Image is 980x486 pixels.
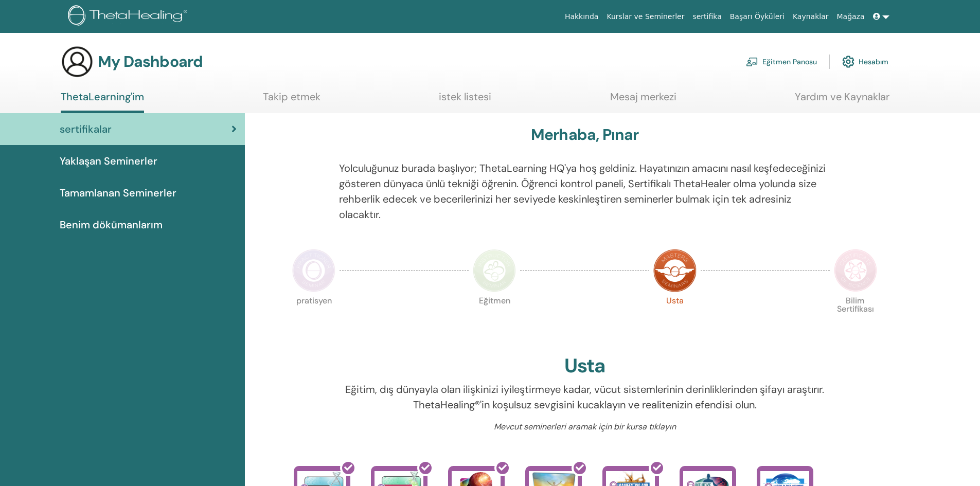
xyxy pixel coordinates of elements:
a: Kurslar ve Seminerler [602,7,688,26]
img: Certificate of Science [834,249,877,292]
img: Master [653,249,697,292]
img: Instructor [473,249,516,292]
a: Mesaj merkezi [610,91,676,111]
span: Yaklaşan Seminerler [60,153,157,169]
p: Eğitim, dış dünyayla olan ilişkinizi iyileştirmeye kadar, vücut sistemlerinin derinliklerinden şi... [339,382,830,412]
p: Yolculuğunuz burada başlıyor; ThetaLearning HQ'ya hoş geldiniz. Hayatınızın amacını nasıl keşfede... [339,160,830,222]
a: ThetaLearning'im [61,91,144,113]
span: Benim dökümanlarım [60,217,163,232]
img: generic-user-icon.jpg [61,45,94,78]
a: Başarı Öyküleri [726,7,789,26]
img: cog.svg [842,53,854,70]
a: Takip etmek [263,91,320,111]
img: chalkboard-teacher.svg [746,57,758,66]
img: logo.png [68,5,191,28]
h2: Usta [564,354,605,378]
p: Usta [653,297,697,340]
span: sertifikalar [60,121,112,137]
a: Hesabım [842,50,888,73]
a: Kaynaklar [789,7,833,26]
a: Mağaza [832,7,868,26]
h3: Merhaba, Pınar [531,125,639,144]
span: Tamamlanan Seminerler [60,185,176,201]
p: Mevcut seminerleri aramak için bir kursa tıklayın [339,421,830,433]
a: Hakkında [561,7,603,26]
h3: My Dashboard [98,52,203,71]
p: Bilim Sertifikası [834,297,877,340]
img: Practitioner [292,249,335,292]
p: pratisyen [292,297,335,340]
p: Eğitmen [473,297,516,340]
a: istek listesi [439,91,491,111]
a: sertifika [688,7,725,26]
a: Eğitmen Panosu [746,50,817,73]
a: Yardım ve Kaynaklar [795,91,889,111]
